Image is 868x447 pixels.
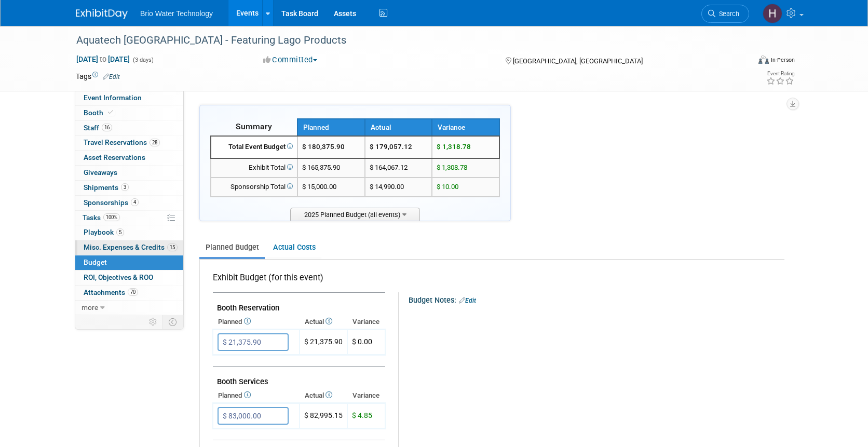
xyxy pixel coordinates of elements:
[300,388,347,403] th: Actual
[409,292,783,306] div: Budget Notes:
[365,158,432,178] td: $ 164,067.12
[297,119,365,136] th: Planned
[162,315,184,329] td: Toggle Event Tabs
[144,315,162,329] td: Personalize Event Tab Strip
[84,183,129,192] span: Shipments
[84,243,178,251] span: Misc. Expenses & Credits
[215,142,293,152] div: Total Event Budget
[304,337,343,346] span: $ 21,375.90
[302,143,345,151] span: $ 180,375.90
[215,182,293,192] div: Sponsorship Total
[83,213,120,222] span: Tasks
[213,388,300,403] th: Planned
[84,273,153,281] span: ROI, Objectives & ROO
[75,181,183,195] a: Shipments3
[300,315,347,329] th: Actual
[84,138,160,146] span: Travel Reservations
[84,258,107,266] span: Budget
[701,5,749,23] a: Search
[365,119,432,136] th: Actual
[260,55,321,65] button: Committed
[352,337,372,346] span: $ 0.00
[290,208,420,221] span: 2025 Planned Budget (all events)
[76,71,120,82] td: Tags
[199,238,265,257] a: Planned Budget
[121,183,129,191] span: 3
[513,57,643,65] span: [GEOGRAPHIC_DATA], [GEOGRAPHIC_DATA]
[766,71,794,76] div: Event Rating
[432,119,499,136] th: Variance
[84,198,139,207] span: Sponsorships
[75,240,183,255] a: Misc. Expenses & Credits15
[459,297,476,304] a: Edit
[75,121,183,136] a: Staff16
[365,178,432,197] td: $ 14,990.00
[715,10,739,18] span: Search
[437,143,471,151] span: $ 1,318.78
[84,153,145,161] span: Asset Reservations
[132,57,154,63] span: (3 days)
[267,238,321,257] a: Actual Costs
[437,183,458,191] span: $ 10.00
[75,225,183,240] a: Playbook5
[103,73,120,80] a: Edit
[213,367,385,389] td: Booth Services
[347,388,385,403] th: Variance
[347,315,385,329] th: Variance
[352,411,372,419] span: $ 4.85
[102,124,112,131] span: 16
[75,136,183,150] a: Travel Reservations28
[84,124,112,132] span: Staff
[108,110,113,115] i: Booth reservation complete
[103,213,120,221] span: 100%
[75,301,183,315] a: more
[167,243,178,251] span: 15
[75,211,183,225] a: Tasks100%
[758,56,769,64] img: Format-Inperson.png
[688,54,795,70] div: Event Format
[213,293,385,315] td: Booth Reservation
[76,55,130,64] span: [DATE] [DATE]
[213,272,381,289] div: Exhibit Budget (for this event)
[84,93,142,102] span: Event Information
[236,121,272,131] span: Summary
[75,151,183,165] a: Asset Reservations
[98,55,108,63] span: to
[75,255,183,270] a: Budget
[75,286,183,300] a: Attachments70
[84,109,115,117] span: Booth
[84,228,124,236] span: Playbook
[302,183,336,191] span: $ 15,000.00
[302,164,340,171] span: $ 165,375.90
[150,139,160,146] span: 28
[437,164,467,171] span: $ 1,308.78
[213,315,300,329] th: Planned
[84,288,138,296] span: Attachments
[75,270,183,285] a: ROI, Objectives & ROO
[215,163,293,173] div: Exhibit Total
[82,303,98,311] span: more
[140,9,213,18] span: Brio Water Technology
[75,166,183,180] a: Giveaways
[73,31,734,50] div: Aquatech [GEOGRAPHIC_DATA] - Featuring Lago Products
[770,56,795,64] div: In-Person
[84,168,117,177] span: Giveaways
[763,4,782,23] img: Harry Mesak
[128,288,138,296] span: 70
[75,196,183,210] a: Sponsorships4
[75,91,183,105] a: Event Information
[131,198,139,206] span: 4
[75,106,183,120] a: Booth
[116,228,124,236] span: 5
[300,403,347,429] td: $ 82,995.15
[76,9,128,19] img: ExhibitDay
[365,136,432,158] td: $ 179,057.12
